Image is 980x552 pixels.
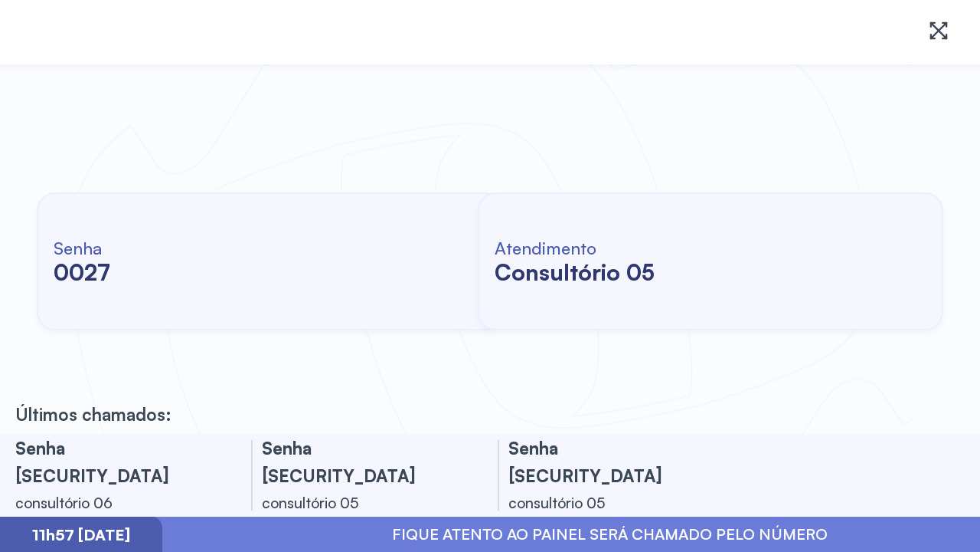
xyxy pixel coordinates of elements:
div: consultório 05 [262,489,461,517]
img: Logotipo do estabelecimento [24,12,196,52]
div: consultório 05 [508,489,707,517]
h2: consultório 05 [495,258,655,286]
h3: Senha [SECURITY_DATA] [15,434,214,489]
h6: Senha [54,237,110,258]
h3: Senha [SECURITY_DATA] [262,434,461,489]
h3: Senha [SECURITY_DATA] [508,434,707,489]
h6: Atendimento [495,237,655,258]
h2: 0027 [54,258,110,286]
div: consultório 06 [15,489,214,517]
p: Últimos chamados: [15,403,171,425]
